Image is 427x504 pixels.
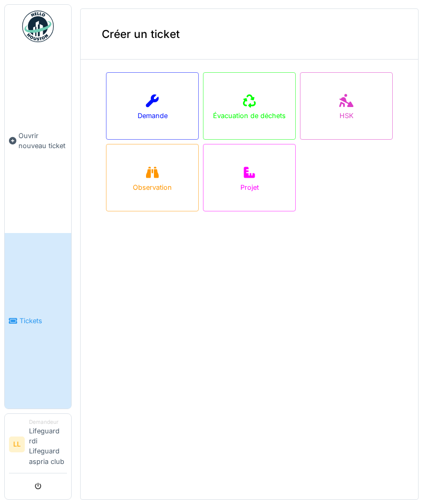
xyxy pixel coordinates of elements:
div: Projet [240,182,259,192]
a: Tickets [5,233,71,408]
span: Ouvrir nouveau ticket [18,131,67,151]
li: Lifeguard rdi Lifeguard aspria club [29,418,67,471]
a: Ouvrir nouveau ticket [5,48,71,233]
div: Demandeur [29,418,67,426]
span: Tickets [20,316,67,326]
div: Créer un ticket [81,9,418,60]
li: LL [9,437,25,452]
div: Demande [138,111,168,121]
div: HSK [339,111,354,121]
a: LL DemandeurLifeguard rdi Lifeguard aspria club [9,418,67,473]
div: Évacuation de déchets [213,111,286,121]
div: Observation [133,182,172,192]
img: Badge_color-CXgf-gQk.svg [22,11,54,42]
